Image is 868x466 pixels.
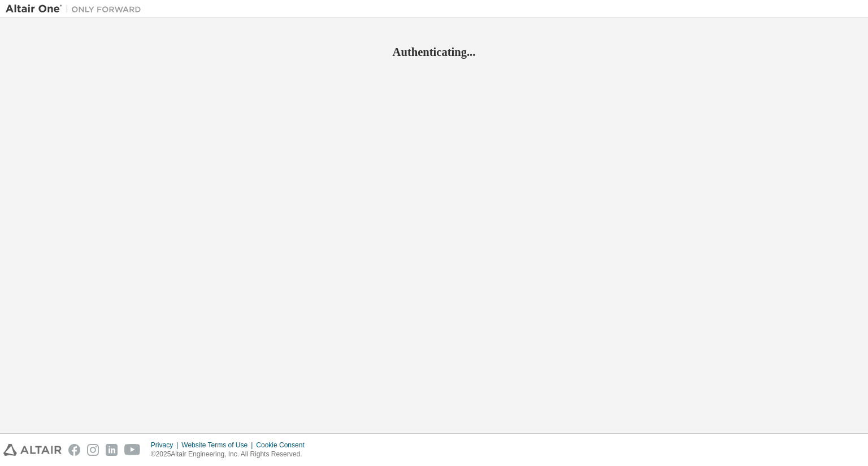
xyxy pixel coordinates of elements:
[151,441,181,450] div: Privacy
[124,444,141,456] img: youtube.svg
[151,450,311,459] p: © 2025 Altair Engineering, Inc. All Rights Reserved.
[87,444,99,456] img: instagram.svg
[3,444,62,456] img: altair_logo.svg
[256,441,311,450] div: Cookie Consent
[181,441,256,450] div: Website Terms of Use
[106,444,118,456] img: linkedin.svg
[68,444,80,456] img: facebook.svg
[6,3,147,15] img: Altair One
[6,45,862,59] h2: Authenticating...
